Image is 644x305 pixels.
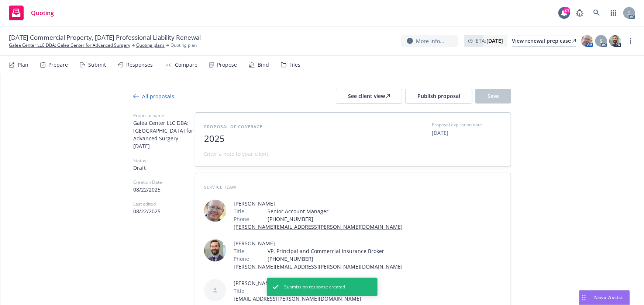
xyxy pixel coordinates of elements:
[234,247,244,255] span: Title
[258,62,269,68] div: Bind
[133,112,195,119] span: Proposal name
[289,62,300,68] div: Files
[488,92,499,99] span: Save
[133,186,195,193] span: 08/22/2025
[609,35,621,47] img: photo
[217,62,237,68] div: Propose
[234,207,244,215] span: Title
[600,37,603,45] span: S
[268,255,403,263] span: [PHONE_NUMBER]
[133,119,195,150] span: Galea Center LLC DBA: [GEOGRAPHIC_DATA] for Advanced Surgery - [DATE]
[234,200,403,207] span: [PERSON_NAME]
[48,62,68,68] div: Prepare
[234,255,249,263] span: Phone
[564,7,570,14] div: 24
[204,239,226,262] img: employee photo
[579,290,630,305] button: Nova Assist
[572,6,587,20] a: Report a Bug
[581,35,593,47] img: photo
[234,223,403,230] a: [PERSON_NAME][EMAIL_ADDRESS][PERSON_NAME][DOMAIN_NAME]
[432,129,448,137] button: [DATE]
[133,201,195,207] span: Last edited
[285,284,345,290] span: Submission response created
[133,92,174,100] div: All proposals
[204,133,385,144] span: 2025
[133,179,195,186] span: Creation Date
[204,184,236,190] span: Service Team
[204,200,226,222] img: employee photo
[133,157,195,164] span: Status
[18,62,28,68] div: Plan
[512,35,576,47] a: View renewal prep case
[31,10,54,16] span: Quoting
[432,122,482,128] span: Proposal expiration date
[136,42,165,49] a: Quoting plans
[9,42,130,49] a: Galea Center LLC DBA: Galea Center for Advanced Surgery
[589,6,604,20] a: Search
[268,247,403,255] span: VP, Principal and Commercial Insurance Broker
[268,207,403,215] span: Senior Account Manager
[476,37,503,45] span: ETA :
[417,92,460,99] span: Publish proposal
[606,6,621,20] a: Switch app
[486,37,503,44] strong: [DATE]
[348,89,390,103] div: See client view
[234,215,249,223] span: Phone
[234,295,361,302] a: [EMAIL_ADDRESS][PERSON_NAME][DOMAIN_NAME]
[126,62,153,68] div: Responses
[475,89,511,104] button: Save
[579,291,589,305] div: Drag to move
[171,42,197,49] span: Quoting plan
[133,164,195,172] span: Draft
[405,89,472,104] button: Publish proposal
[6,3,57,23] a: Quoting
[234,263,403,270] a: [PERSON_NAME][EMAIL_ADDRESS][PERSON_NAME][DOMAIN_NAME]
[88,62,106,68] div: Submit
[234,279,361,287] span: [PERSON_NAME]
[9,33,201,42] span: [DATE] Commercial Property, [DATE] Professional Liability Renewal
[234,239,403,247] span: [PERSON_NAME]
[133,207,195,215] span: 08/22/2025
[336,89,402,104] button: See client view
[595,294,624,301] span: Nova Assist
[401,35,458,47] button: More info...
[175,62,197,68] div: Compare
[416,37,444,45] span: More info...
[626,36,635,45] a: more
[234,287,244,295] span: Title
[268,215,403,223] span: [PHONE_NUMBER]
[512,35,576,46] div: View renewal prep case
[204,124,262,129] span: Proposal of coverage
